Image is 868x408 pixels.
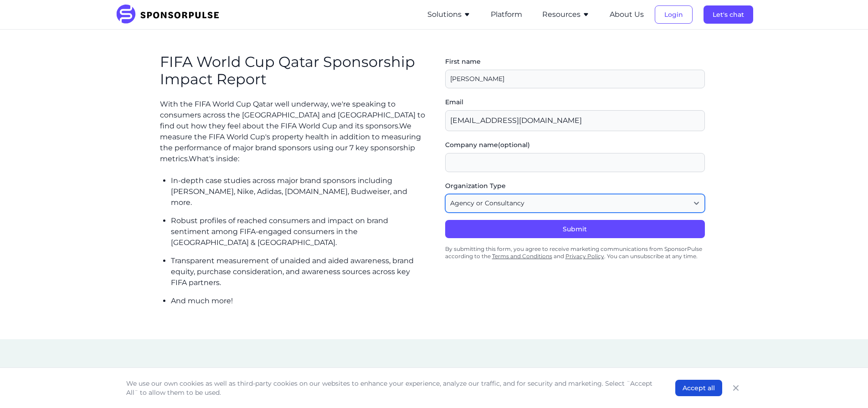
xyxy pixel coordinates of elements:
[445,57,705,66] label: First name
[655,5,693,24] button: Login
[445,181,705,190] label: Organization Type
[115,5,226,25] img: SponsorPulse
[610,10,644,19] a: About Us
[565,253,604,260] a: Privacy Policy
[610,9,644,20] button: About Us
[160,99,427,164] p: With the FIFA World Cup Qatar well underway, we're speaking to consumers across the [GEOGRAPHIC_D...
[704,5,753,24] button: Let's chat
[675,380,722,396] button: Accept all
[171,255,427,288] p: Transparent measurement of unaided and aided awareness, brand equity, purchase consideration, and...
[445,220,705,238] button: Submit
[729,382,742,394] button: Close
[171,175,427,208] p: In-depth case studies across major brand sponsors including [PERSON_NAME], Nike, Adidas, [DOMAIN_...
[171,296,427,306] p: And much more!
[427,9,471,20] button: Solutions
[445,242,705,264] div: By submitting this form, you agree to receive marketing communications from SponsorPulse accordin...
[445,140,705,149] label: Company name (optional)
[655,10,693,19] a: Login
[491,9,522,20] button: Platform
[704,10,753,19] a: Let's chat
[822,364,868,408] iframe: Chat Widget
[171,215,427,248] p: Robust profiles of reached consumers and impact on brand sentiment among FIFA-engaged consumers i...
[491,10,522,19] a: Platform
[492,253,552,260] a: Terms and Conditions
[160,53,427,88] h2: FIFA World Cup Qatar Sponsorship Impact Report
[126,379,657,397] p: We use our own cookies as well as third-party cookies on our websites to enhance your experience,...
[445,97,705,107] label: Email
[542,9,590,20] button: Resources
